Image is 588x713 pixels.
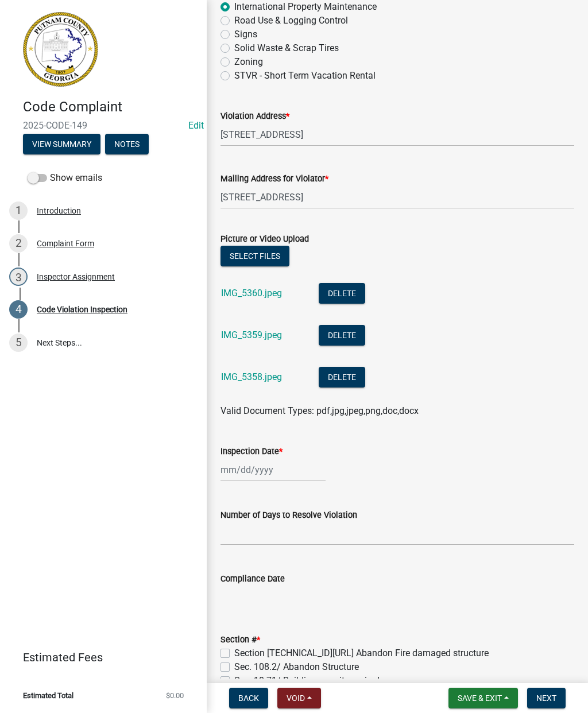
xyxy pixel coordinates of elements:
div: 4 [9,300,28,319]
wm-modal-confirm: Notes [105,140,149,149]
wm-modal-confirm: Delete Document [319,331,365,342]
label: Picture or Video Upload [220,235,309,243]
label: Compliance Date [220,575,285,583]
button: Void [277,688,321,708]
button: Notes [105,134,149,154]
span: Save & Exit [458,693,502,703]
button: Delete [319,325,365,346]
label: Section [TECHNICAL_ID][URL] Abandon Fire damaged structure [234,646,489,660]
button: Save & Exit [448,688,518,708]
label: Show emails [28,171,102,185]
label: Solid Waste & Scrap Tires [234,41,339,55]
label: STVR - Short Term Vacation Rental [234,69,376,83]
label: Zoning [234,55,263,69]
img: Putnam County, Georgia [23,12,98,87]
span: 2025-CODE-149 [23,120,184,131]
label: Road Use & Logging Control [234,14,348,28]
span: Back [238,693,259,703]
span: Valid Document Types: pdf,jpg,jpeg,png,doc,docx [220,405,419,416]
div: Code Violation Inspection [37,305,127,313]
h4: Code Complaint [23,99,198,115]
span: Estimated Total [23,692,73,699]
label: Signs [234,28,257,41]
button: Delete [319,367,365,387]
button: View Summary [23,134,100,154]
span: $0.00 [166,692,184,699]
button: Next [527,688,566,708]
a: IMG_5358.jpeg [221,371,282,382]
button: Delete [319,283,365,304]
wm-modal-confirm: Delete Document [319,289,365,300]
label: Section # [220,636,260,644]
div: Introduction [37,207,81,215]
div: 3 [9,268,28,286]
wm-modal-confirm: Edit Application Number [188,120,204,131]
div: Inspector Assignment [37,273,115,281]
input: mm/dd/yyyy [220,458,326,482]
a: Estimated Fees [9,646,188,669]
div: Complaint Form [37,239,94,247]
button: Back [229,688,268,708]
label: Sec. 18-71/ Building permit required [234,674,380,688]
div: 5 [9,334,28,352]
wm-modal-confirm: Summary [23,140,100,149]
button: Select files [220,246,289,266]
label: Violation Address [220,113,289,121]
a: Edit [188,120,204,131]
span: Next [536,693,556,703]
label: Mailing Address for Violator [220,175,328,183]
wm-modal-confirm: Delete Document [319,373,365,383]
span: Void [287,693,305,703]
label: Number of Days to Resolve Violation [220,511,357,520]
div: 1 [9,201,28,220]
label: Sec. 108.2/ Abandon Structure [234,660,359,674]
div: 2 [9,234,28,253]
label: Inspection Date [220,448,283,456]
a: IMG_5360.jpeg [221,288,282,299]
a: IMG_5359.jpeg [221,330,282,340]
